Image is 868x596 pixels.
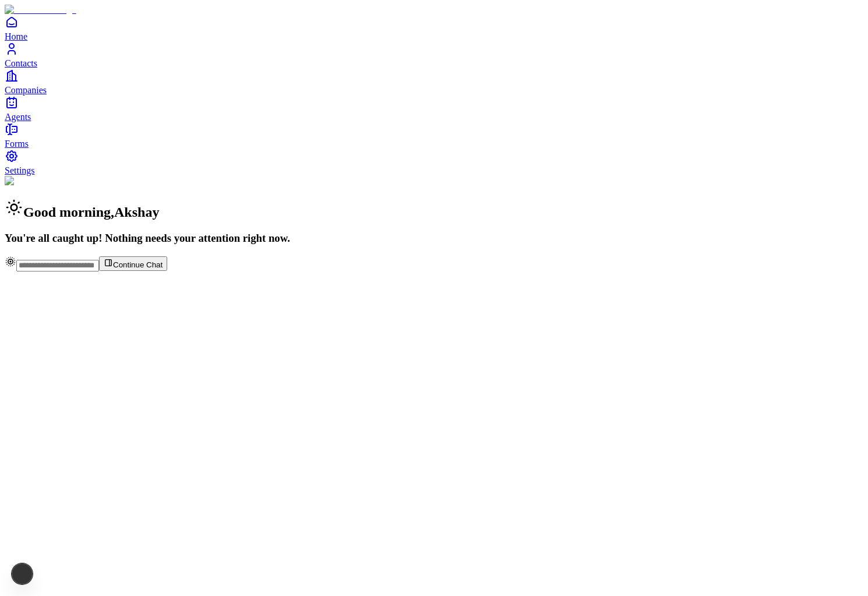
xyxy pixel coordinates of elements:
[5,198,863,220] h2: Good morning , Akshay
[5,149,863,175] a: Settings
[5,139,29,149] span: Forms
[5,5,76,15] img: Item Brain Logo
[5,176,59,186] img: Background
[5,256,863,271] div: Continue Chat
[5,15,863,41] a: Home
[99,256,167,271] button: Continue Chat
[5,232,863,245] h3: You're all caught up! Nothing needs your attention right now.
[5,112,31,122] span: Agents
[5,42,863,68] a: Contacts
[5,96,863,122] a: Agents
[5,58,37,68] span: Contacts
[113,260,163,269] span: Continue Chat
[5,85,47,95] span: Companies
[5,165,35,175] span: Settings
[5,69,863,95] a: Companies
[5,122,863,149] a: Forms
[5,31,27,41] span: Home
